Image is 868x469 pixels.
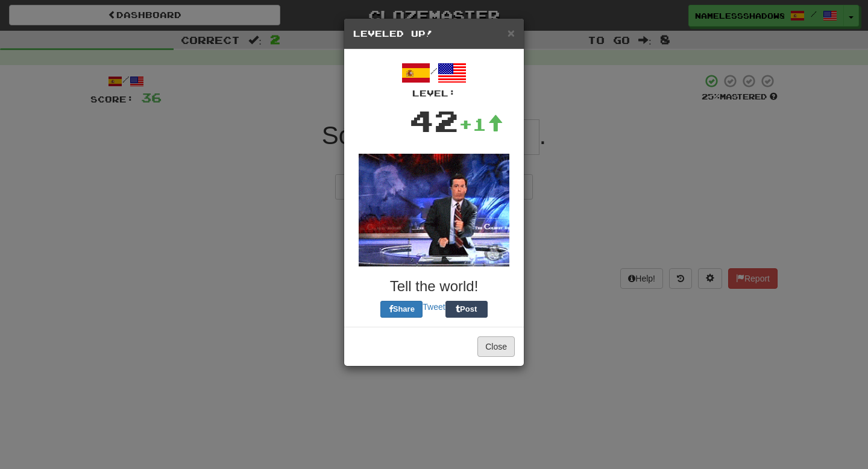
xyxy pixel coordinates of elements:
a: Tweet [423,302,445,312]
button: Share [380,301,423,318]
img: colbert-2-be1bfdc20e1ad268952deef278b8706a84000d88b3e313df47e9efb4a1bfc052.gif [359,154,509,266]
div: 42 [409,99,459,142]
button: Close [508,27,515,39]
span: × [508,26,515,40]
div: / [353,58,515,99]
button: Close [477,336,515,357]
button: Post [445,301,488,318]
h5: Leveled Up! [353,28,515,40]
h3: Tell the world! [353,279,515,294]
div: Level: [353,87,515,99]
div: +1 [459,112,503,136]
